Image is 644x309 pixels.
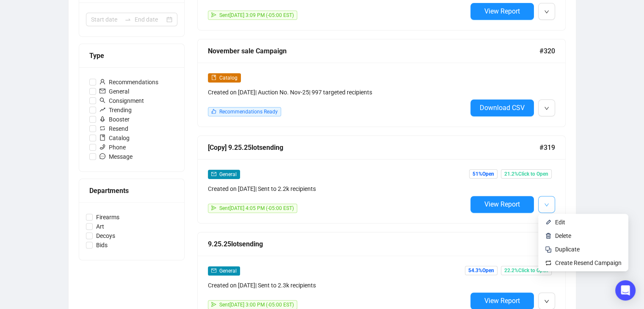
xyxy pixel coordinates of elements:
[93,231,119,240] span: Decoys
[219,12,294,18] span: Sent [DATE] 3:09 PM (-05:00 EST)
[545,219,552,226] img: svg+xml;base64,PHN2ZyB4bWxucz0iaHR0cDovL3d3dy53My5vcmcvMjAwMC9zdmciIHhtbG5zOnhsaW5rPSJodHRwOi8vd3...
[100,88,105,94] span: mail
[484,7,520,15] span: View Report
[96,143,129,152] span: Phone
[484,200,520,208] span: View Report
[100,79,105,85] span: user
[211,205,216,210] span: send
[555,246,580,253] span: Duplicate
[100,116,105,122] span: rocket
[96,105,135,115] span: Trending
[555,259,622,266] span: Create Resend Campaign
[211,302,216,307] span: send
[465,266,498,275] span: 54.3% Open
[100,125,105,131] span: retweet
[555,232,571,239] span: Delete
[93,240,111,250] span: Bids
[219,75,238,81] span: Catalog
[100,144,105,150] span: phone
[615,280,636,301] div: Open Intercom Messenger
[211,268,216,273] span: mail
[135,15,165,24] input: End date
[545,259,552,266] img: retweet.svg
[219,302,294,308] span: Sent [DATE] 3:00 PM (-05:00 EST)
[219,268,237,274] span: General
[124,16,131,23] span: swap-right
[544,202,549,207] span: down
[545,246,552,253] img: svg+xml;base64,PHN2ZyB4bWxucz0iaHR0cDovL3d3dy53My5vcmcvMjAwMC9zdmciIHdpZHRoPSIyNCIgaGVpZ2h0PSIyNC...
[208,184,467,193] div: Created on [DATE] | Sent to 2.2k recipients
[539,46,555,56] span: #320
[470,196,534,213] button: View Report
[100,153,105,159] span: message
[208,239,539,249] div: 9.25.25lotsending
[544,106,549,111] span: down
[501,169,552,179] span: 21.2% Click to Open
[96,152,136,161] span: Message
[93,212,123,222] span: Firearms
[96,87,133,96] span: General
[208,46,539,56] div: November sale Campaign
[93,222,108,231] span: Art
[469,169,498,179] span: 51% Open
[555,219,565,226] span: Edit
[219,109,278,115] span: Recommendations Ready
[100,107,105,113] span: rise
[89,185,174,196] div: Departments
[96,96,147,105] span: Consignment
[219,205,294,211] span: Sent [DATE] 4:05 PM (-05:00 EST)
[96,115,133,124] span: Booster
[91,15,121,24] input: Start date
[539,142,555,153] span: #319
[211,12,216,17] span: send
[480,104,525,112] span: Download CSV
[544,9,549,14] span: down
[544,299,549,304] span: down
[501,266,552,275] span: 22.2% Click to Open
[124,16,131,23] span: to
[100,97,105,103] span: search
[470,3,534,20] button: View Report
[96,124,132,133] span: Resend
[197,135,566,223] a: [Copy] 9.25.25lotsending#319mailGeneralCreated on [DATE]| Sent to 2.2k recipientssendSent[DATE] 4...
[211,75,216,80] span: book
[219,171,237,177] span: General
[96,77,162,87] span: Recommendations
[208,281,467,290] div: Created on [DATE] | Sent to 2.3k recipients
[484,297,520,305] span: View Report
[208,88,467,97] div: Created on [DATE] | Auction No. Nov-25 | 997 targeted recipients
[100,135,105,141] span: book
[208,142,539,153] div: [Copy] 9.25.25lotsending
[211,109,216,114] span: like
[96,133,133,143] span: Catalog
[89,50,174,61] div: Type
[211,171,216,177] span: mail
[545,232,552,239] img: svg+xml;base64,PHN2ZyB4bWxucz0iaHR0cDovL3d3dy53My5vcmcvMjAwMC9zdmciIHhtbG5zOnhsaW5rPSJodHRwOi8vd3...
[197,39,566,127] a: November sale Campaign#320bookCatalogCreated on [DATE]| Auction No. Nov-25| 997 targeted recipien...
[470,99,534,116] button: Download CSV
